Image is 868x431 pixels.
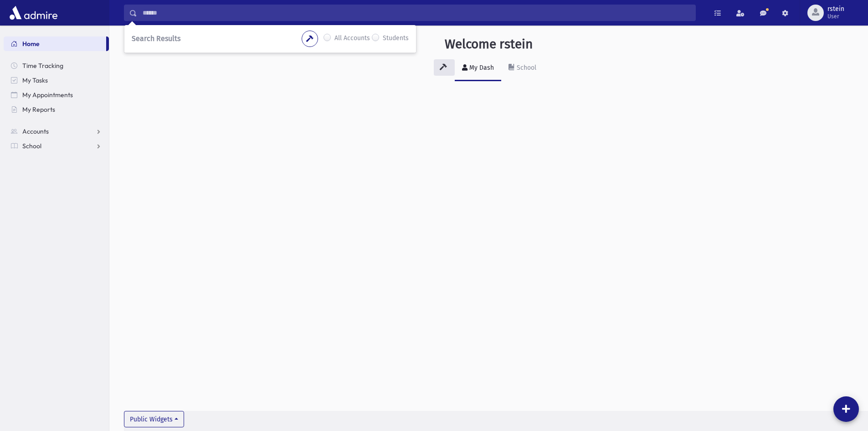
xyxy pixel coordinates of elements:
[4,73,109,88] a: My Tasks
[455,56,501,81] a: My Dash
[22,127,49,135] span: Accounts
[7,4,60,22] img: AdmirePro
[22,105,55,114] span: My Reports
[827,5,844,13] span: rstein
[467,64,494,72] div: My Dash
[827,13,844,20] span: User
[501,56,544,81] a: School
[4,139,109,153] a: School
[22,40,40,48] span: Home
[515,64,536,72] div: School
[4,36,106,51] a: Home
[22,76,48,84] span: My Tasks
[124,411,184,427] button: Public Widgets
[445,36,533,52] h3: Welcome rstein
[137,5,695,21] input: Search
[4,102,109,117] a: My Reports
[4,88,109,102] a: My Appointments
[132,34,180,43] span: Search Results
[334,33,370,44] label: All Accounts
[22,91,73,99] span: My Appointments
[22,142,41,150] span: School
[383,33,409,44] label: Students
[22,62,63,70] span: Time Tracking
[4,124,109,139] a: Accounts
[4,58,109,73] a: Time Tracking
